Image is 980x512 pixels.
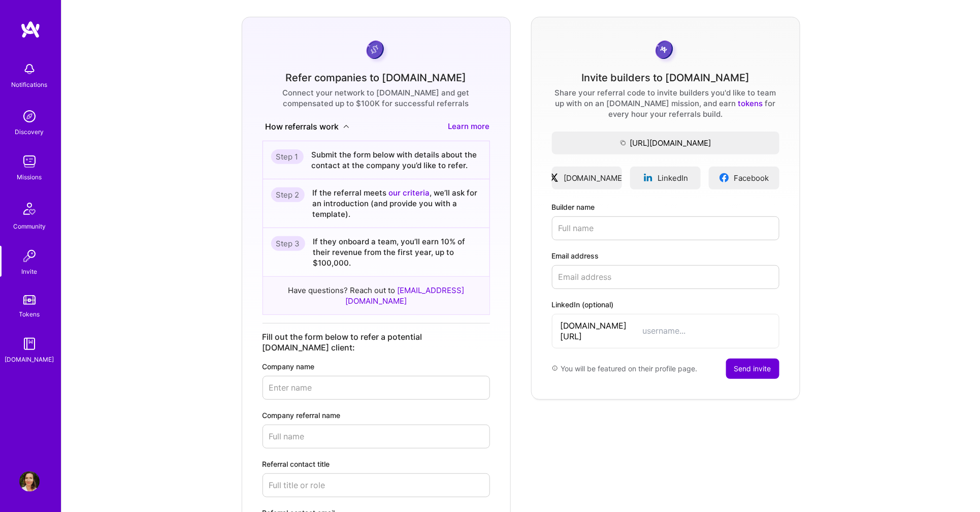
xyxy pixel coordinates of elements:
img: facebookLogo [719,173,730,183]
label: Builder name [552,202,779,212]
span: LinkedIn [658,173,688,183]
div: Step 2 [271,187,305,202]
img: xLogo [549,173,560,183]
label: Referral contact title [263,459,490,469]
img: logo [20,20,41,39]
div: If they onboard a team, you’ll earn 10% of their revenue from the first year, up to $100,000. [313,236,481,268]
div: Community [13,221,46,232]
div: Discovery [15,126,44,137]
span: [URL][DOMAIN_NAME] [552,138,779,148]
input: Full title or role [263,473,490,497]
div: Invite [22,266,38,277]
img: Invite [19,246,40,266]
div: Connect your network to [DOMAIN_NAME] and get compensated up to $100K for successful referrals [263,87,490,109]
div: Tokens [19,309,40,319]
span: Facebook [734,173,769,183]
img: purpleCoin [363,38,389,65]
div: You will be featured on their profile page. [552,359,698,379]
img: tokens [23,295,36,305]
label: Email address [552,250,779,261]
img: bell [19,59,40,79]
div: [DOMAIN_NAME] [5,354,54,365]
img: grayCoin [652,38,679,65]
div: If the referral meets , we’ll ask for an introduction (and provide you with a template). [313,187,481,219]
span: [DOMAIN_NAME][URL] [561,321,643,342]
div: Invite builders to [DOMAIN_NAME] [581,73,749,83]
a: [EMAIL_ADDRESS][DOMAIN_NAME] [345,285,464,306]
button: [URL][DOMAIN_NAME] [552,132,779,154]
button: How referrals work [263,121,352,133]
img: linkedinLogo [643,173,654,183]
div: Fill out the form below to refer a potential [DOMAIN_NAME] client: [263,332,490,353]
div: Share your referral code to invite builders you'd like to team up with on an [DOMAIN_NAME] missio... [552,87,779,119]
div: Submit the form below with details about the contact at the company you’d like to refer. [312,149,481,171]
a: User Avatar [17,471,42,492]
a: our criteria [389,188,430,198]
button: Send invite [726,359,779,379]
div: Step 1 [271,149,304,164]
span: [DOMAIN_NAME] [564,173,625,183]
label: Company name [263,361,490,372]
label: LinkedIn (optional) [552,299,779,310]
div: Have questions? Reach out to [263,277,489,314]
img: Community [17,197,42,221]
a: LinkedIn [630,167,701,189]
a: tokens [738,99,763,108]
img: guide book [19,334,40,354]
div: Step 3 [271,236,305,251]
input: Full name [263,425,490,449]
a: Facebook [709,167,779,189]
div: Missions [17,172,42,182]
label: Company referral name [263,410,490,421]
img: discovery [19,106,40,126]
input: username... [643,326,771,336]
div: Refer companies to [DOMAIN_NAME] [286,73,467,83]
a: Learn more [448,121,490,133]
input: Email address [552,265,779,289]
div: Notifications [12,79,48,90]
input: Enter name [263,376,490,400]
img: User Avatar [19,471,40,492]
a: [DOMAIN_NAME] [552,167,623,189]
img: teamwork [19,151,40,172]
input: Full name [552,216,779,240]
